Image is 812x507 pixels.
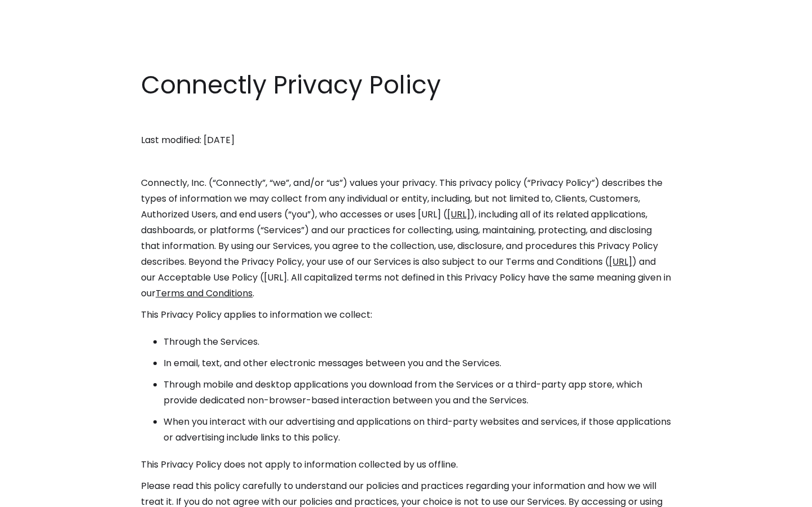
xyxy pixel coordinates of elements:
[141,68,671,103] h1: Connectly Privacy Policy
[164,414,671,446] li: When you interact with our advertising and applications on third-party websites and services, if ...
[141,111,671,127] p: ‍
[141,132,671,148] p: Last modified: [DATE]
[23,487,68,503] ul: Language list
[447,208,470,221] a: [URL]
[141,457,671,473] p: This Privacy Policy does not apply to information collected by us offline.
[164,334,671,350] li: Through the Services.
[141,154,671,170] p: ‍
[164,377,671,408] li: Through mobile and desktop applications you download from the Services or a third-party app store...
[156,287,253,300] a: Terms and Conditions
[11,486,68,503] aside: Language selected: English
[164,355,671,371] li: In email, text, and other electronic messages between you and the Services.
[141,307,671,323] p: This Privacy Policy applies to information we collect:
[609,255,632,268] a: [URL]
[141,175,671,301] p: Connectly, Inc. (“Connectly”, “we”, and/or “us”) values your privacy. This privacy policy (“Priva...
